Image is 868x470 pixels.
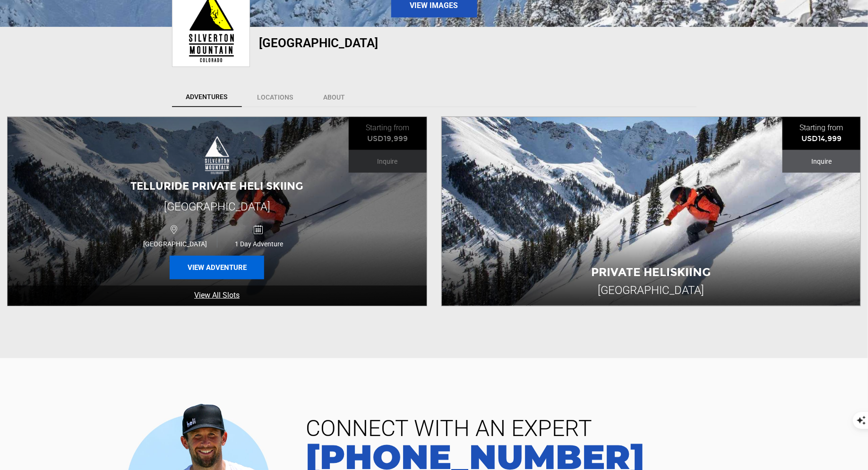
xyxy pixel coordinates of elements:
[133,240,217,248] span: [GEOGRAPHIC_DATA]
[172,87,242,107] a: Adventures
[299,417,854,440] span: CONNECT WITH AN EXPERT
[164,200,270,213] span: [GEOGRAPHIC_DATA]
[205,136,229,174] img: images
[259,36,524,50] h1: [GEOGRAPHIC_DATA]
[8,285,427,306] a: View All Slots
[243,87,308,107] a: Locations
[130,180,303,193] span: Telluride Private Heli Skiing
[309,87,360,107] a: About
[217,240,301,248] span: 1 Day Adventure
[170,256,264,279] button: View Adventure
